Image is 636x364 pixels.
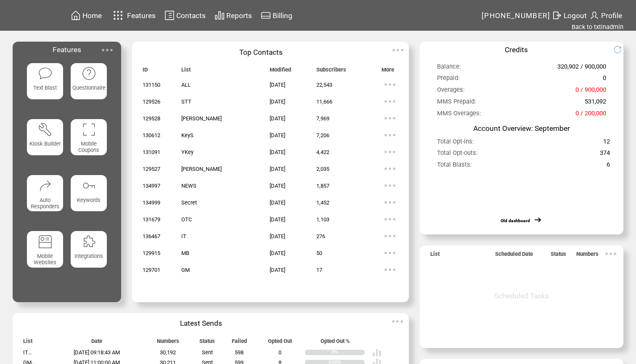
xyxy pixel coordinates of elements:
[27,119,64,168] a: Kiosk Builder
[74,349,120,356] span: [DATE] 09:18:43 AM
[316,66,346,77] span: Subscribers
[316,183,329,189] span: 1,857
[181,115,222,122] span: [PERSON_NAME]
[273,11,292,20] span: Billing
[38,122,53,137] img: tool%201.svg
[316,250,322,256] span: 50
[575,86,606,97] span: 0 / 900,000
[27,175,64,224] a: Auto Responders
[226,11,252,20] span: Reports
[111,8,125,22] img: features.svg
[382,194,398,211] img: ellypsis.svg
[181,66,191,77] span: List
[71,119,107,168] a: Mobile Coupons
[331,350,365,355] div: 0%
[181,216,192,223] span: OTC
[588,9,623,22] a: Profile
[270,250,285,256] span: [DATE]
[382,177,398,194] img: ellypsis.svg
[82,66,96,81] img: questionnaire.svg
[270,98,285,105] span: [DATE]
[278,349,281,356] span: 0
[382,127,398,143] img: ellypsis.svg
[143,233,160,239] span: 136467
[473,124,570,133] span: Account Overview: September
[143,149,160,155] span: 131091
[557,63,606,74] span: 320,902 / 900,000
[31,197,59,210] span: Auto Responders
[552,10,562,21] img: exit.svg
[270,166,285,172] span: [DATE]
[82,234,96,249] img: integrations.svg
[482,11,551,20] span: [PHONE_NUMBER]
[23,349,32,356] span: IT...
[382,211,398,228] img: ellypsis.svg
[91,338,102,348] span: Date
[232,338,247,348] span: Failed
[23,338,32,348] span: List
[382,160,398,177] img: ellypsis.svg
[143,267,160,273] span: 129701
[437,161,472,172] span: Total Blasts:
[602,245,619,262] img: ellypsis.svg
[316,82,332,88] span: 22,543
[181,267,190,273] span: GM
[270,66,291,77] span: Modified
[382,244,398,261] img: ellypsis.svg
[600,149,610,160] span: 374
[157,338,179,348] span: Numbers
[69,9,103,22] a: Home
[181,98,191,105] span: STT
[27,63,64,112] a: Text Blast
[143,82,160,88] span: 131150
[164,10,175,21] img: contacts.svg
[143,250,160,256] span: 129915
[437,86,465,97] span: Overages:
[99,42,116,58] img: ellypsis.svg
[270,82,285,88] span: [DATE]
[239,48,283,56] span: Top Contacts
[430,251,440,261] span: List
[38,178,53,193] img: auto-responders.svg
[601,11,622,20] span: Profile
[71,10,81,21] img: home.svg
[71,175,107,224] a: Keywords
[143,66,148,77] span: ID
[82,122,96,137] img: coupons.svg
[38,234,53,249] img: mobile-websites.svg
[77,197,101,203] span: Keywords
[181,183,196,189] span: NEWS
[160,349,176,356] span: 30,192
[564,11,587,20] span: Logout
[390,42,406,58] img: ellypsis.svg
[181,132,193,138] span: KeyS
[27,231,64,280] a: Mobile Websites
[382,110,398,127] img: ellypsis.svg
[382,93,398,110] img: ellypsis.svg
[71,231,107,280] a: Integrations
[213,9,253,22] a: Reports
[501,218,530,223] a: Old dashboard
[143,132,160,138] span: 130612
[316,166,329,172] span: 2,035
[181,82,191,88] span: ALL
[268,338,292,348] span: Opted Out
[382,66,394,77] span: More
[127,11,156,20] span: Features
[316,199,329,206] span: 1,452
[235,349,244,356] span: 598
[316,216,329,223] span: 1,103
[270,233,285,239] span: [DATE]
[163,9,207,22] a: Contacts
[437,63,461,74] span: Balance:
[316,98,332,105] span: 11,666
[437,98,476,109] span: MMS Prepaid:
[143,98,160,105] span: 129526
[72,85,106,91] span: Questionnaire
[202,349,213,356] span: Sent
[143,115,160,122] span: 129528
[270,149,285,155] span: [DATE]
[316,115,329,122] span: 7,969
[180,319,222,327] span: Latest Sends
[589,10,599,21] img: profile.svg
